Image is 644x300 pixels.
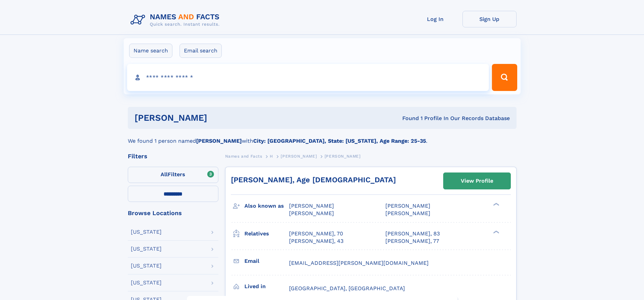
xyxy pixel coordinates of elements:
[128,210,218,216] div: Browse Locations
[127,64,489,91] input: search input
[244,228,289,239] h3: Relatives
[244,255,289,267] h3: Email
[196,138,242,144] b: [PERSON_NAME]
[270,154,273,159] span: H
[305,115,510,122] div: Found 1 Profile In Our Records Database
[461,173,493,189] div: View Profile
[128,11,225,29] img: Logo Names and Facts
[289,230,343,237] a: [PERSON_NAME], 70
[244,281,289,292] h3: Lived in
[180,44,222,58] label: Email search
[128,129,517,145] div: We found 1 person named with .
[244,200,289,212] h3: Also known as
[135,114,305,122] h1: [PERSON_NAME]
[289,260,429,266] span: [EMAIL_ADDRESS][PERSON_NAME][DOMAIN_NAME]
[128,167,218,183] label: Filters
[129,44,172,58] label: Name search
[385,203,430,209] span: [PERSON_NAME]
[281,154,317,159] span: [PERSON_NAME]
[253,138,426,144] b: City: [GEOGRAPHIC_DATA], State: [US_STATE], Age Range: 25-35
[131,280,162,285] div: [US_STATE]
[131,246,162,252] div: [US_STATE]
[462,11,517,27] a: Sign Up
[161,171,168,178] span: All
[289,285,405,292] span: [GEOGRAPHIC_DATA], [GEOGRAPHIC_DATA]
[128,153,218,159] div: Filters
[270,152,273,160] a: H
[281,152,317,160] a: [PERSON_NAME]
[408,11,462,27] a: Log In
[289,210,334,216] span: [PERSON_NAME]
[385,230,440,237] a: [PERSON_NAME], 83
[385,210,430,216] span: [PERSON_NAME]
[444,173,510,189] a: View Profile
[492,64,517,91] button: Search Button
[492,202,500,207] div: ❯
[289,237,343,245] a: [PERSON_NAME], 43
[231,176,396,184] a: [PERSON_NAME], Age [DEMOGRAPHIC_DATA]
[225,152,262,160] a: Names and Facts
[325,154,361,159] span: [PERSON_NAME]
[289,203,334,209] span: [PERSON_NAME]
[131,263,162,269] div: [US_STATE]
[492,230,500,234] div: ❯
[385,237,439,245] a: [PERSON_NAME], 77
[131,229,162,235] div: [US_STATE]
